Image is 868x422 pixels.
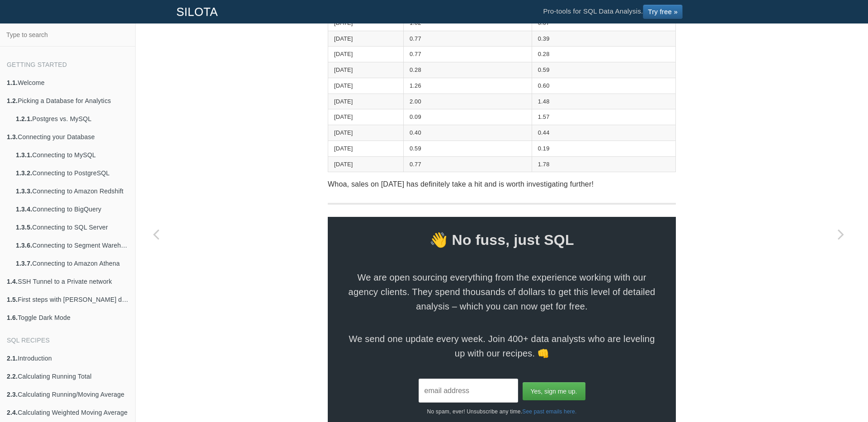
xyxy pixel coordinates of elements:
[346,270,658,314] span: We are open sourcing everything from the experience working with our agency clients. They spend t...
[328,141,404,156] td: [DATE]
[328,228,676,252] span: 👋 No fuss, just SQL
[532,125,675,141] td: 0.44
[404,141,532,156] td: 0.59
[9,236,135,254] a: 1.3.6.Connecting to Segment Warehouse
[404,109,532,125] td: 0.09
[7,409,18,416] b: 2.4.
[7,314,18,321] b: 1.6.
[170,0,225,23] a: SILOTA
[404,31,532,47] td: 0.77
[404,125,532,141] td: 0.40
[7,278,18,285] b: 1.4.
[532,31,675,47] td: 0.39
[328,47,404,62] td: [DATE]
[532,141,675,156] td: 0.19
[532,109,675,125] td: 1.57
[7,133,18,141] b: 1.3.
[328,31,404,47] td: [DATE]
[9,182,135,200] a: 1.3.3.Connecting to Amazon Redshift
[328,62,404,78] td: [DATE]
[328,178,676,190] p: Whoa, sales on [DATE] has definitely take a hit and is worth investigating further!
[7,97,18,104] b: 1.2.
[7,373,18,380] b: 2.2.
[823,377,857,411] iframe: Drift Widget Chat Controller
[16,242,32,249] b: 1.3.6.
[16,206,32,213] b: 1.3.4.
[404,47,532,62] td: 0.77
[7,79,18,86] b: 1.1.
[16,224,32,231] b: 1.3.5.
[328,94,404,109] td: [DATE]
[9,218,135,236] a: 1.3.5.Connecting to SQL Server
[9,146,135,164] a: 1.3.1.Connecting to MySQL
[523,382,585,400] input: Yes, sign me up.
[328,125,404,141] td: [DATE]
[643,5,683,19] a: Try free »
[7,391,18,398] b: 2.3.
[532,78,675,94] td: 0.60
[328,403,676,416] p: No spam, ever! Unsubscribe any time.
[532,47,675,62] td: 0.28
[9,110,135,128] a: 1.2.1.Postgres vs. MySQL
[404,94,532,109] td: 2.00
[328,156,404,172] td: [DATE]
[419,379,518,403] input: email address
[9,254,135,272] a: 1.3.7.Connecting to Amazon Athena
[136,46,176,422] a: Previous page: Calculating Top N items and Aggregating (sum) the remainder into
[821,46,861,422] a: Next page: Calculating Linear Regression Coefficients
[522,408,576,415] a: See past emails here.
[328,109,404,125] td: [DATE]
[16,260,32,267] b: 1.3.7.
[16,188,32,195] b: 1.3.3.
[16,151,32,159] b: 1.3.1.
[534,0,692,23] li: Pro-tools for SQL Data Analysis.
[532,94,675,109] td: 1.48
[3,26,132,43] input: Type to search
[9,164,135,182] a: 1.3.2.Connecting to PostgreSQL
[532,62,675,78] td: 0.59
[9,200,135,218] a: 1.3.4.Connecting to BigQuery
[7,355,18,362] b: 2.1.
[346,332,658,361] span: We send one update every week. Join 400+ data analysts who are leveling up with our recipes. 👊
[404,62,532,78] td: 0.28
[404,156,532,172] td: 0.77
[404,78,532,94] td: 1.26
[16,169,32,177] b: 1.3.2.
[16,115,32,122] b: 1.2.1.
[328,78,404,94] td: [DATE]
[532,156,675,172] td: 1.78
[7,296,18,303] b: 1.5.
